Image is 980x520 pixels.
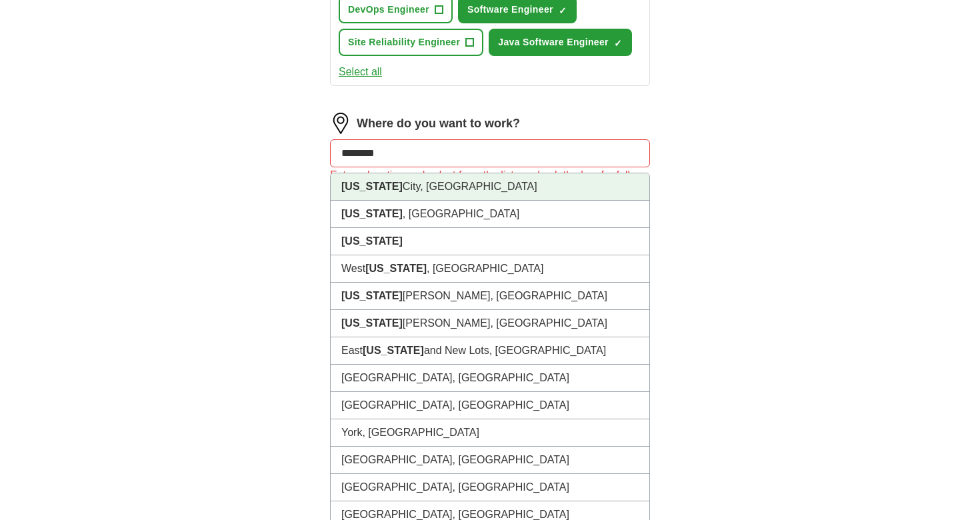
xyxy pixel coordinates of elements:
strong: [US_STATE] [365,263,427,274]
li: [GEOGRAPHIC_DATA], [GEOGRAPHIC_DATA] [331,447,649,474]
li: [PERSON_NAME], [GEOGRAPHIC_DATA] [331,283,649,310]
li: [GEOGRAPHIC_DATA], [GEOGRAPHIC_DATA] [331,392,649,419]
li: [GEOGRAPHIC_DATA], [GEOGRAPHIC_DATA] [331,474,649,501]
strong: [US_STATE] [363,345,424,356]
div: Enter a location and select from the list, or check the box for fully remote roles [330,167,650,199]
span: Software Engineer [467,3,553,17]
strong: [US_STATE] [341,208,403,219]
li: [GEOGRAPHIC_DATA], [GEOGRAPHIC_DATA] [331,365,649,392]
strong: [US_STATE] [341,235,403,247]
li: East and New Lots, [GEOGRAPHIC_DATA] [331,337,649,365]
span: ✓ [559,5,567,16]
strong: [US_STATE] [341,317,403,329]
li: , [GEOGRAPHIC_DATA] [331,201,649,228]
strong: [US_STATE] [341,181,403,192]
li: [PERSON_NAME], [GEOGRAPHIC_DATA] [331,310,649,337]
button: Site Reliability Engineer [339,29,483,56]
li: City, [GEOGRAPHIC_DATA] [331,173,649,201]
strong: [US_STATE] [341,290,403,301]
span: ✓ [614,38,622,49]
span: Java Software Engineer [498,35,609,49]
label: Where do you want to work? [357,115,520,133]
img: location.png [330,113,351,134]
button: Java Software Engineer✓ [489,29,632,56]
span: Site Reliability Engineer [348,35,460,49]
span: DevOps Engineer [348,3,429,17]
li: West , [GEOGRAPHIC_DATA] [331,255,649,283]
button: Select all [339,64,382,80]
li: York, [GEOGRAPHIC_DATA] [331,419,649,447]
